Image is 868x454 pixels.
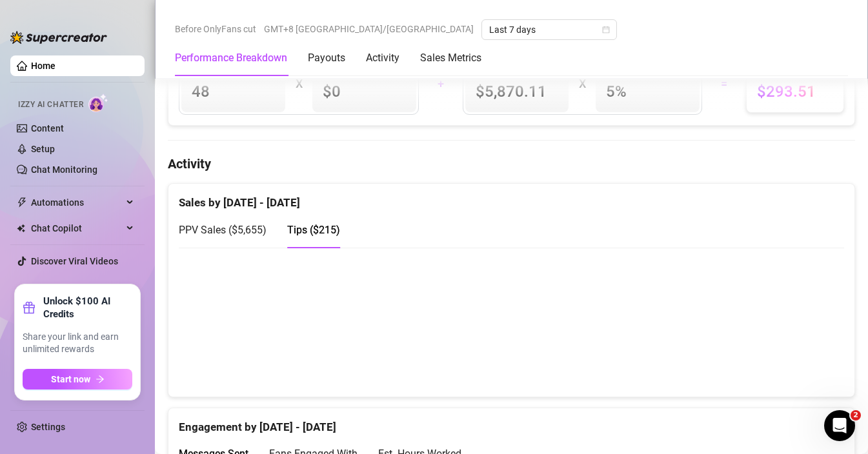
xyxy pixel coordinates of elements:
[88,94,108,112] img: AI Chatter
[23,369,132,390] button: Start nowarrow-right
[175,50,287,66] div: Performance Breakdown
[579,74,585,94] div: X
[23,331,132,356] span: Share your link and earn unlimited rewards
[17,197,27,208] span: thunderbolt
[168,155,855,173] h4: Activity
[17,224,25,233] img: Chat Copilot
[43,295,132,321] strong: Unlock $100 AI Credits
[264,19,474,39] span: GMT+8 [GEOGRAPHIC_DATA]/[GEOGRAPHIC_DATA]
[96,375,105,384] span: arrow-right
[420,50,481,66] div: Sales Metrics
[308,50,345,66] div: Payouts
[476,81,559,102] span: $5,870.11
[323,81,406,102] span: $0
[51,374,90,384] span: Start now
[710,74,738,94] div: =
[489,20,609,39] span: Last 7 days
[606,81,689,102] span: 5 %
[179,224,267,236] span: PPV Sales ( $5,655 )
[427,74,455,94] div: +
[287,224,340,236] span: Tips ( $215 )
[31,256,118,266] a: Discover Viral Videos
[851,410,861,420] span: 2
[31,123,64,133] a: Content
[31,192,123,213] span: Automations
[179,408,844,436] div: Engagement by [DATE] - [DATE]
[179,184,844,212] div: Sales by [DATE] - [DATE]
[10,31,107,44] img: logo-BBDzfeDw.svg
[31,164,97,175] a: Chat Monitoring
[175,19,256,39] span: Before OnlyFans cut
[23,301,35,314] span: gift
[31,144,55,154] a: Setup
[31,61,56,71] a: Home
[757,81,833,102] span: $293.51
[602,26,610,34] span: calendar
[824,410,855,441] iframe: Intercom live chat
[366,50,399,66] div: Activity
[31,218,123,239] span: Chat Copilot
[18,99,83,111] span: Izzy AI Chatter
[192,81,275,102] span: 48
[296,74,302,94] div: X
[31,422,65,432] a: Settings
